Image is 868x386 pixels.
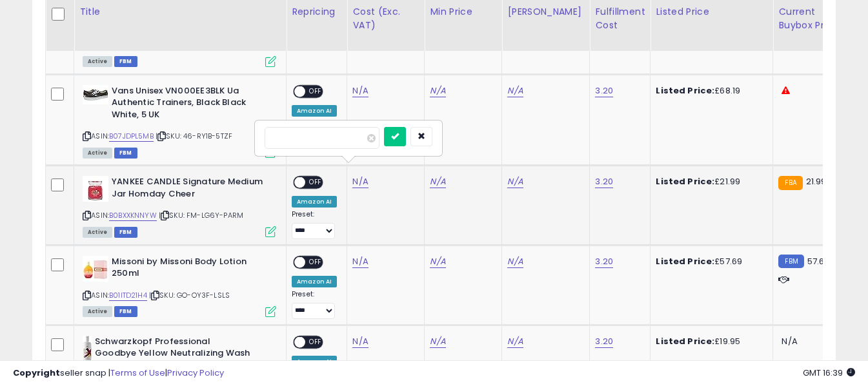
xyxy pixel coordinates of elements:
span: OFF [305,336,326,347]
div: Preset: [292,119,337,148]
span: FBM [114,56,137,67]
a: B07JDPL5MB [109,131,154,142]
span: All listings currently available for purchase on Amazon [83,56,112,67]
div: £21.99 [656,176,763,188]
a: N/A [352,175,368,188]
a: 3.20 [595,175,613,188]
a: N/A [430,255,445,268]
div: Repricing [292,5,341,19]
a: 3.20 [595,84,613,97]
div: ASIN: [83,176,276,236]
span: All listings currently available for purchase on Amazon [83,227,112,238]
div: Listed Price [656,5,767,19]
div: ASIN: [83,85,276,157]
div: Title [79,5,281,19]
a: N/A [507,255,523,268]
div: Cost (Exc. VAT) [352,5,419,32]
a: N/A [352,84,368,97]
b: Vans Unisex VN000EE3BLK Ua Authentic Trainers, Black Black White, 5 UK [112,85,268,124]
a: N/A [430,84,445,97]
div: Preset: [292,290,337,319]
a: Privacy Policy [167,367,224,379]
small: FBA [778,176,802,190]
div: £68.19 [656,85,763,97]
span: | SKU: GO-OY3F-LSLS [149,290,230,300]
a: N/A [430,335,445,348]
b: Schwarzkopf Professional Goodbye Yellow Neutralizing Wash Haarshampoo, 300 ml [95,336,252,375]
div: Min Price [430,5,496,19]
span: 21.99 [806,175,827,188]
span: OFF [305,86,326,97]
a: N/A [352,255,368,268]
span: FBM [114,227,137,238]
span: FBM [114,306,137,317]
div: Amazon AI [292,196,337,207]
span: N/A [782,335,797,347]
a: N/A [430,175,445,188]
div: Current Buybox Price [778,5,845,32]
span: 57.69 [807,255,830,267]
span: All listings currently available for purchase on Amazon [83,306,112,317]
div: ASIN: [83,256,276,316]
div: £57.69 [656,256,763,267]
a: N/A [507,84,523,97]
div: Fulfillment Cost [595,5,645,32]
div: Amazon AI [292,276,337,287]
a: N/A [507,335,523,348]
span: OFF [305,256,326,267]
span: FBM [114,148,137,159]
span: 2025-09-17 16:39 GMT [803,367,855,379]
strong: Copyright [13,367,60,379]
img: 414hmQT5o-L._SL40_.jpg [83,85,108,104]
b: Listed Price: [656,255,714,267]
img: 31OoHp0Jf9L._SL40_.jpg [83,176,108,202]
a: N/A [507,175,523,188]
img: 41dyzc8jCKL._SL40_.jpg [83,256,108,282]
span: | SKU: 46-RY1B-5TZF [156,131,232,141]
a: Terms of Use [110,367,165,379]
div: [PERSON_NAME] [507,5,584,19]
a: N/A [352,335,368,348]
b: Listed Price: [656,84,714,97]
img: 31+UkFHYvHS._SL40_.jpg [83,336,92,362]
div: Preset: [292,210,337,239]
b: Listed Price: [656,175,714,188]
a: 3.20 [595,335,613,348]
span: All listings currently available for purchase on Amazon [83,148,112,159]
span: | SKU: FM-LG6Y-PARM [159,210,243,220]
b: Listed Price: [656,335,714,347]
a: 3.20 [595,255,613,268]
div: Amazon AI [292,105,337,117]
a: B01ITD21H4 [109,290,147,301]
b: YANKEE CANDLE Signature Medium Jar Homday Cheer [112,176,268,203]
div: £19.95 [656,336,763,347]
div: seller snap | | [13,367,224,380]
span: OFF [305,177,326,188]
small: FBM [778,255,803,268]
b: Missoni by Missoni Body Lotion 250ml [112,256,268,283]
a: B0BXXKNNYW [109,210,157,221]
